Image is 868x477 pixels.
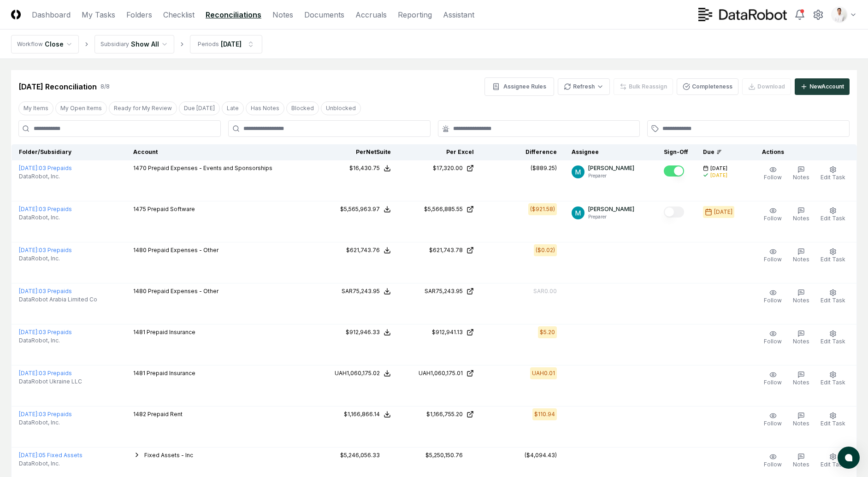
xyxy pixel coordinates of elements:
a: SAR75,243.95 [406,287,474,295]
span: Follow [764,461,782,468]
button: Follow [762,164,784,183]
span: Notes [793,379,809,386]
button: Follow [762,451,784,471]
button: Has Notes [246,101,284,115]
a: [DATE]:03 Prepaids [19,411,72,418]
button: Late [222,101,244,115]
button: Fixed Assets - Inc [144,451,193,459]
th: Per NetSuite [315,144,398,160]
span: Prepaid Expenses - Other [148,247,218,253]
a: [DATE]:03 Prepaids [19,370,72,377]
span: Edit Task [821,297,845,304]
button: Unblocked [321,101,361,115]
div: $912,946.33 [346,328,380,336]
div: Actions [755,148,850,156]
div: $110.94 [534,410,555,418]
div: $912,941.13 [432,328,463,336]
a: UAH1,060,175.01 [406,369,474,377]
button: Notes [791,328,811,347]
a: Dashboard [32,9,71,20]
a: [DATE]:03 Prepaids [19,165,72,171]
div: Account [133,148,308,156]
div: New Account [809,82,844,91]
div: ($889.25) [531,164,557,172]
button: Edit Task [819,328,847,347]
p: Preparer [588,172,634,179]
span: [DATE] : [19,288,39,294]
button: Follow [762,287,784,306]
img: d09822cc-9b6d-4858-8d66-9570c114c672_b0bc35f1-fa8e-4ccc-bc23-b02c2d8c2b72.png [832,7,847,22]
div: [DATE] [710,172,727,179]
span: Notes [793,420,809,427]
span: Prepaid Insurance [147,370,195,377]
span: Follow [764,379,782,386]
button: Notes [791,369,811,389]
a: [DATE]:03 Prepaids [19,329,72,336]
span: Follow [764,297,782,304]
button: $1,166,866.14 [344,410,391,418]
span: Prepaid Software [148,206,195,212]
img: ACg8ocIk6UVBSJ1Mh_wKybhGNOx8YD4zQOa2rDZHjRd5UfivBFfoWA=s96-c [572,206,585,219]
a: $912,941.13 [406,328,474,336]
div: $5,566,885.55 [424,205,463,213]
button: Blocked [286,101,319,115]
a: Reporting [398,9,432,20]
button: UAH1,060,175.02 [335,369,391,377]
div: UAH1,060,175.01 [419,369,463,377]
button: Follow [762,205,784,224]
a: Documents [304,9,344,20]
button: Notes [791,164,811,183]
p: [PERSON_NAME] [588,205,634,213]
button: Follow [762,246,784,265]
span: Follow [764,215,782,222]
div: SAR75,243.95 [425,287,463,295]
span: Fixed Assets - Inc [144,452,193,459]
span: [DATE] : [19,206,39,212]
span: Edit Task [821,461,845,468]
a: [DATE]:03 Prepaids [19,288,72,294]
p: [PERSON_NAME] [588,164,634,172]
div: SAR0.00 [533,287,557,295]
span: Notes [793,215,809,222]
nav: breadcrumb [11,35,262,53]
span: Edit Task [821,256,845,263]
div: $621,743.78 [429,246,463,254]
span: Prepaid Expenses - Events and Sponsorships [148,165,272,171]
a: [DATE]:03 Prepaids [19,206,72,212]
a: [DATE]:05 Fixed Assets [19,452,83,459]
th: Difference [481,144,564,160]
div: 8 / 8 [100,82,110,91]
a: Folders [126,9,152,20]
button: Edit Task [819,369,847,389]
button: Periods[DATE] [190,35,262,53]
button: Due Today [179,101,220,115]
button: Follow [762,410,784,430]
div: $5,565,963.97 [340,205,380,213]
span: Follow [764,420,782,427]
th: Sign-Off [656,144,696,160]
button: Edit Task [819,410,847,430]
button: Assignee Rules [484,77,554,96]
span: Notes [793,338,809,345]
span: Edit Task [821,338,845,345]
div: ($921.58) [530,205,555,213]
a: Assistant [443,9,474,20]
button: Edit Task [819,287,847,306]
span: 1480 [133,247,147,253]
div: $621,743.76 [346,246,380,254]
button: Edit Task [819,246,847,265]
button: Follow [762,369,784,389]
span: [DATE] : [19,452,39,459]
img: ACg8ocIk6UVBSJ1Mh_wKybhGNOx8YD4zQOa2rDZHjRd5UfivBFfoWA=s96-c [572,165,585,178]
button: My Items [18,101,53,115]
span: 1480 [133,288,147,294]
span: 1481 [133,370,145,377]
span: Notes [793,297,809,304]
button: $912,946.33 [346,328,391,336]
a: $621,743.78 [406,246,474,254]
div: Periods [198,40,219,48]
span: 1482 [133,411,146,418]
div: Due [703,148,740,156]
th: Assignee [564,144,656,160]
span: Follow [764,256,782,263]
